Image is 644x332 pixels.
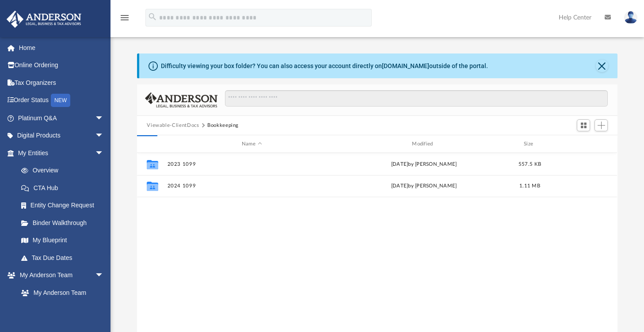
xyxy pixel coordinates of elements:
[12,197,117,214] a: Entity Change Request
[12,179,117,197] a: CTA Hub
[12,284,108,301] a: My Anderson Team
[382,62,429,69] a: [DOMAIN_NAME]
[6,74,117,92] a: Tax Organizers
[119,17,130,23] a: menu
[518,162,541,167] span: 557.5 KB
[6,267,113,284] a: My Anderson Teamarrow_drop_down
[6,57,117,74] a: Online Ordering
[577,119,590,132] button: Switch to Grid View
[12,249,117,267] a: Tax Due Dates
[624,11,637,24] img: User Pic
[119,12,130,23] i: menu
[95,127,113,145] span: arrow_drop_down
[12,301,113,319] a: Anderson System
[168,183,336,189] button: 2024 1099
[4,11,84,28] img: Anderson Advisors Platinum Portal
[95,267,113,285] span: arrow_drop_down
[167,140,336,148] div: Name
[6,39,117,57] a: Home
[340,160,508,168] div: [DATE] by [PERSON_NAME]
[12,162,117,179] a: Overview
[596,60,608,72] button: Close
[51,94,70,107] div: NEW
[207,122,239,130] button: Bookkeeping
[95,109,113,127] span: arrow_drop_down
[148,12,157,22] i: search
[594,119,608,132] button: Add
[519,183,540,188] span: 1.11 MB
[168,161,336,167] button: 2023 1099
[512,140,548,148] div: Size
[12,232,113,249] a: My Blueprint
[161,61,488,71] div: Difficulty viewing your box folder? You can also access your account directly on outside of the p...
[6,109,117,127] a: Platinum Q&Aarrow_drop_down
[95,144,113,162] span: arrow_drop_down
[225,90,608,107] input: Search files and folders
[6,127,117,145] a: Digital Productsarrow_drop_down
[12,214,117,232] a: Binder Walkthrough
[147,122,199,130] button: Viewable-ClientDocs
[6,144,117,162] a: My Entitiesarrow_drop_down
[6,92,117,110] a: Order StatusNEW
[340,182,508,190] div: [DATE] by [PERSON_NAME]
[552,140,614,148] div: id
[339,140,508,148] div: Modified
[141,140,163,148] div: id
